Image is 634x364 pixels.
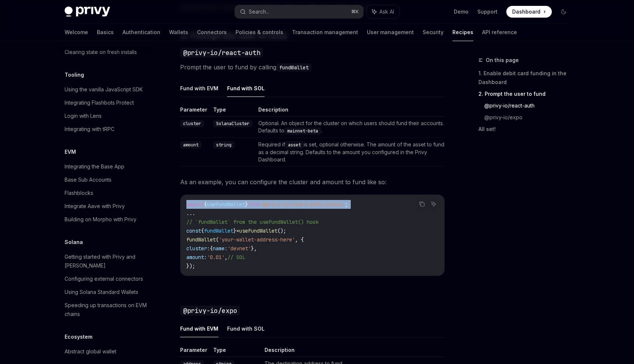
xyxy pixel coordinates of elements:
span: ... [186,210,195,216]
div: Search... [249,7,269,16]
a: Welcome [65,23,88,41]
span: { [210,245,213,252]
span: '@privy-io/react-auth/solana' [260,201,345,208]
span: // SOL [227,254,245,261]
div: Base Sub Accounts [65,175,112,184]
span: fundWallet [186,236,216,243]
a: Recipes [452,23,473,41]
span: }); [186,263,195,269]
a: Getting started with Privy and [PERSON_NAME] [59,250,153,272]
div: Login with Lens [65,112,102,120]
th: Parameter [180,106,210,117]
span: Ask AI [379,8,394,15]
span: } [233,227,236,234]
a: Using Solana Standard Wallets [59,285,153,299]
span: { [201,227,204,234]
code: SolanaCluster [213,120,252,127]
button: Ask AI [367,5,399,18]
a: Connectors [197,23,227,41]
a: Using the vanilla JavaScript SDK [59,83,153,96]
th: Description [262,346,445,357]
code: fundWallet [276,63,311,72]
a: API reference [482,23,517,41]
a: 1. Enable debit card funding in the Dashboard [478,68,575,88]
span: Prompt the user to fund by calling [180,62,445,72]
span: fundWallet [204,227,233,234]
th: Type [210,346,262,357]
button: Ask AI [429,199,438,209]
button: Copy the contents from the code block [417,199,427,209]
span: 'devnet' [227,245,251,252]
code: asset [285,141,304,149]
span: Dashboard [512,8,540,15]
a: Building on Morpho with Privy [59,213,153,226]
a: Demo [454,8,469,15]
span: = [236,227,239,234]
span: (); [277,227,286,234]
h5: Tooling [65,70,84,79]
span: useFundWallet [207,201,245,208]
span: import [186,201,204,208]
a: Integrating the Base App [59,160,153,173]
code: @privy-io/expo [180,306,240,316]
span: }, [251,245,257,252]
a: Integrate Aave with Privy [59,200,153,213]
button: Search...⌘K [235,5,363,18]
a: @privy-io/react-auth [484,100,575,112]
a: Dashboard [506,6,552,18]
td: Optional. An object for the cluster on which users should fund their accounts. Defaults to . [255,117,445,138]
div: Integrating the Base App [65,162,124,171]
a: Abstract global wallet [59,345,153,358]
a: Flashblocks [59,186,153,200]
span: '0.01' [207,254,225,261]
button: Toggle dark mode [558,6,569,18]
a: 2. Prompt the user to fund [478,88,575,100]
a: Security [423,23,444,41]
code: mainnet-beta [284,127,321,135]
a: Speeding up transactions on EVM chains [59,299,153,321]
td: Required if is set, optional otherwise. The amount of the asset to fund as a decimal string. Defa... [255,138,445,167]
div: Configuring external connectors [65,274,143,283]
h5: Solana [65,238,83,247]
a: Authentication [123,23,160,41]
button: Fund with SOL [227,80,265,97]
a: Basics [97,23,114,41]
span: { [204,201,207,208]
div: Abstract global wallet [65,347,116,356]
span: As an example, you can configure the cluster and amount to fund like so: [180,177,445,187]
a: Support [477,8,498,15]
button: Fund with SOL [227,320,265,337]
span: cluster: [186,245,210,252]
div: Flashblocks [65,189,93,197]
a: User management [367,23,414,41]
a: Transaction management [292,23,358,41]
th: Description [255,106,445,117]
code: @privy-io/react-auth [180,48,263,58]
div: Integrating Flashbots Protect [65,98,134,107]
span: ; [345,201,348,208]
span: On this page [486,56,519,65]
div: Using the vanilla JavaScript SDK [65,85,143,94]
span: const [186,227,201,234]
div: Speeding up transactions on EVM chains [65,301,148,318]
div: Integrating with tRPC [65,125,114,134]
span: ⌘ K [351,9,359,15]
span: , [225,254,227,261]
span: amount: [186,254,207,261]
span: } [245,201,248,208]
span: ( [216,236,219,243]
code: cluster [180,120,204,127]
span: useFundWallet [239,227,277,234]
a: Login with Lens [59,109,153,123]
img: dark logo [65,7,110,17]
a: Integrating with tRPC [59,123,153,136]
span: name: [213,245,227,252]
h5: Ecosystem [65,332,92,341]
span: 'your-wallet-address-here' [219,236,295,243]
button: Fund with EVM [180,320,218,337]
div: Building on Morpho with Privy [65,215,136,224]
th: Parameter [180,346,210,357]
span: // `fundWallet` from the useFundWallet() hook [186,219,318,225]
a: Configuring external connectors [59,272,153,285]
a: Wallets [169,23,188,41]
